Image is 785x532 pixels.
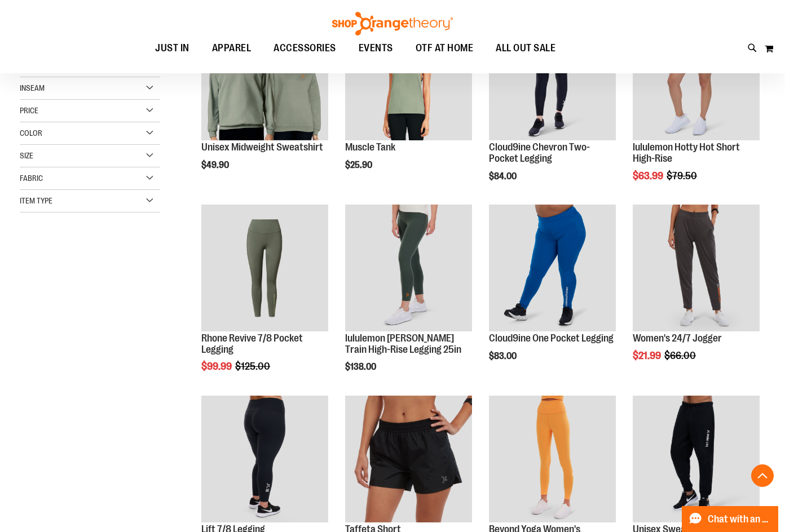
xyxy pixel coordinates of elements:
img: Cloud9ine Chevron Two-Pocket Legging [489,14,616,140]
span: $83.00 [489,351,518,361]
div: product [483,199,621,390]
span: Chat with an Expert [708,514,771,525]
img: Product image for Beyond Yoga Womens Spacedye Caught in the Midi High Waisted Legging [489,396,616,522]
img: Product image for 24/7 Jogger [633,205,760,331]
a: Unisex Midweight Sweatshirt [201,141,323,153]
span: Inseam [20,83,45,92]
a: Cloud9ine Chevron Two-Pocket Legging [489,14,616,142]
a: 2024 October Lift 7/8 Legging [201,396,328,524]
a: Cloud9ine Chevron Two-Pocket Legging [489,141,590,164]
span: EVENTS [359,36,393,61]
span: Color [20,128,42,138]
a: Product image for Unisex Sweat Jogger [633,396,760,524]
span: $49.90 [201,160,231,170]
span: ACCESSORIES [274,36,336,61]
span: Size [20,151,33,160]
a: Unisex Midweight Sweatshirt [201,14,328,142]
a: lululemon Hotty Hot Short High-Rise [633,14,760,142]
a: Muscle Tank [345,14,472,142]
span: $79.50 [667,170,699,181]
button: Back To Top [751,464,774,487]
a: lululemon Hotty Hot Short High-Rise [633,141,740,164]
span: $99.99 [201,361,233,372]
span: $125.00 [235,361,272,372]
span: APPAREL [212,36,252,61]
div: product [196,199,334,401]
div: product [196,8,334,199]
img: Shop Orangetheory [330,12,455,36]
span: ALL OUT SALE [496,36,555,61]
img: Main view of 2024 October lululemon Wunder Train High-Rise [345,205,472,331]
a: Women's 24/7 Jogger [633,333,722,344]
img: Muscle Tank [345,14,472,140]
a: Cloud9ine One Pocket Legging [489,333,614,344]
img: lululemon Hotty Hot Short High-Rise [633,14,760,140]
img: Rhone Revive 7/8 Pocket Legging [201,205,328,331]
a: Product image for 24/7 Jogger [633,205,760,333]
span: $66.00 [664,350,698,361]
img: Unisex Midweight Sweatshirt [201,14,328,140]
img: Cloud9ine One Pocket Legging [489,205,616,331]
span: Item Type [20,196,52,205]
img: Product image for Unisex Sweat Jogger [633,396,760,522]
img: Main Image of Taffeta Short [345,396,472,522]
span: $25.90 [345,160,374,170]
a: Main view of 2024 October lululemon Wunder Train High-Rise [345,205,472,333]
a: Muscle Tank [345,141,395,153]
div: product [627,8,765,210]
a: Main Image of Taffeta Short [345,396,472,524]
span: JUST IN [155,36,189,61]
a: Rhone Revive 7/8 Pocket Legging [201,333,303,355]
span: $63.99 [633,170,665,181]
div: product [339,199,478,401]
span: OTF AT HOME [416,36,474,61]
span: $84.00 [489,171,518,181]
a: lululemon [PERSON_NAME] Train High-Rise Legging 25in [345,333,461,355]
button: Chat with an Expert [682,506,779,532]
div: product [627,199,765,390]
a: Product image for Beyond Yoga Womens Spacedye Caught in the Midi High Waisted Legging [489,396,616,524]
div: product [339,8,478,199]
span: $138.00 [345,362,378,372]
img: 2024 October Lift 7/8 Legging [201,396,328,522]
span: Fabric [20,174,43,183]
a: Cloud9ine One Pocket Legging [489,205,616,333]
div: product [483,8,621,210]
span: Price [20,106,38,115]
span: $21.99 [633,350,663,361]
a: Rhone Revive 7/8 Pocket Legging [201,205,328,333]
